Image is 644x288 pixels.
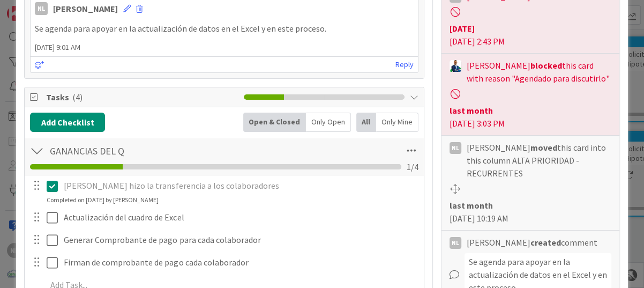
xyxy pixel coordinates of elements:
img: GA [450,60,461,72]
div: [DATE] 10:19 AM [450,199,611,225]
b: [DATE] [450,23,475,34]
div: NL [450,142,461,154]
div: [PERSON_NAME] [53,2,118,15]
span: ( 4 ) [72,92,83,102]
p: Actualización del cuadro de Excel [64,211,416,224]
span: [PERSON_NAME] this card with reason "Agendado para discutirlo" [467,59,611,85]
div: [DATE] 2:43 PM [450,22,611,48]
p: [PERSON_NAME] hizo la transferencia a los colaboradores [64,180,416,192]
b: moved [530,142,557,153]
span: [PERSON_NAME] this card into this column ALTA PRIORIDAD - RECURRENTES [467,141,611,180]
b: created [530,237,561,248]
div: NL [35,2,48,15]
input: Add Checklist... [46,141,286,160]
a: Reply [395,58,414,71]
div: Only Open [306,113,351,132]
p: Firman de comprobante de pago cada colaborador [64,256,416,269]
b: last month [450,200,493,211]
div: Completed on [DATE] by [PERSON_NAME] [47,195,159,205]
span: 1 / 4 [407,160,418,173]
div: Only Mine [376,113,418,132]
span: [DATE] 9:01 AM [31,42,418,53]
b: last month [450,105,493,116]
div: [DATE] 3:03 PM [450,104,611,130]
b: blocked [530,60,562,71]
p: Se agenda para apoyar en la actualización de datos en el Excel y en este proceso. [35,23,414,35]
div: NL [450,237,461,249]
span: Tasks [46,91,238,104]
p: Generar Comprobante de pago para cada colaborador [64,234,416,246]
div: All [356,113,376,132]
button: Add Checklist [30,113,105,132]
div: Open & Closed [243,113,306,132]
span: [PERSON_NAME] comment [467,236,597,249]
